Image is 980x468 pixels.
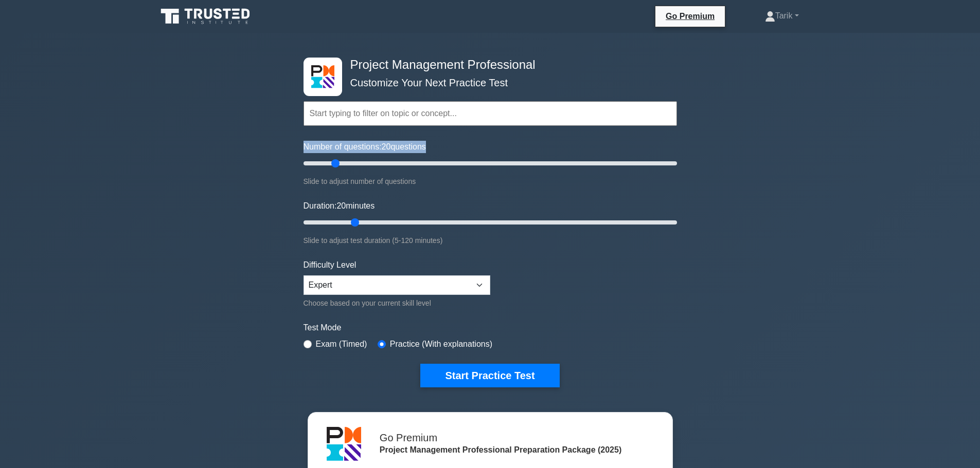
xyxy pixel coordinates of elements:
[304,322,677,334] label: Test Mode
[316,338,367,350] label: Exam (Timed)
[740,6,824,26] a: Tarik
[336,201,346,210] span: 20
[304,175,677,188] div: Slide to adjust number of questions
[382,142,391,151] span: 20
[390,338,492,350] label: Practice (With explanations)
[304,141,426,153] label: Number of questions: questions
[304,200,375,212] label: Duration: minutes
[420,364,559,387] button: Start Practice Test
[304,297,490,309] div: Choose based on your current skill level
[304,101,677,126] input: Start typing to filter on topic or concept...
[304,234,677,247] div: Slide to adjust test duration (5-120 minutes)
[346,58,627,72] h4: Project Management Professional
[660,10,721,23] a: Go Premium
[304,259,357,271] label: Difficulty Level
